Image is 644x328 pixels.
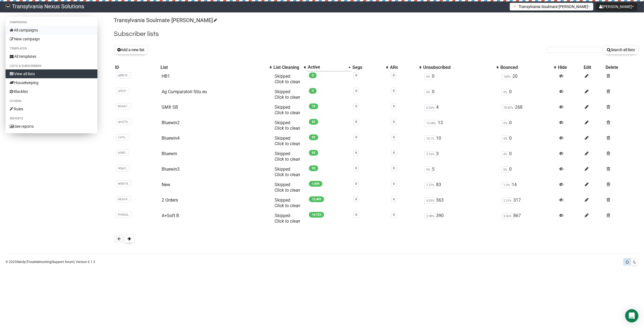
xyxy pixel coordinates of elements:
a: 0 [393,89,395,93]
div: ARs [390,65,417,70]
a: New [162,182,170,187]
td: 10 [422,133,499,149]
span: 95 [309,165,318,171]
td: 0 [422,71,499,87]
span: Skipped [275,105,300,115]
button: Search all lists [603,45,638,54]
span: 82 [309,119,318,125]
a: Click to clean [275,172,300,177]
a: Click to clean [275,110,300,115]
a: Rules [6,105,97,113]
td: 83 [422,180,499,195]
a: See reports [6,122,97,131]
span: 10.1% [424,136,436,142]
li: Templates [6,45,97,52]
a: Click to clean [275,95,300,100]
h2: Subscriber lists [114,29,638,39]
td: 268 [499,102,557,118]
div: Unsubscribed [423,65,494,70]
td: 13 [422,118,499,133]
button: Transylvania Soulmate [PERSON_NAME] [510,3,593,11]
span: 5.26% [424,105,436,111]
a: Click to clean [275,218,300,224]
td: 0 [499,149,557,164]
a: A+Soft B [162,213,179,218]
a: 0 [355,136,357,139]
span: Skipped [275,213,300,224]
th: ARs: No sort applied, activate to apply an ascending sort [389,63,422,71]
a: 0 [355,89,357,93]
a: 0 [355,182,357,186]
a: Transylvania Soulmate [PERSON_NAME] [114,17,216,24]
span: 0% [424,74,432,80]
a: Click to clean [275,79,300,84]
span: Skipped [275,197,300,208]
span: 13.68% [424,120,438,126]
th: Active: Ascending sort applied, activate to apply a descending sort [307,63,351,71]
a: All campaigns [6,26,97,35]
li: Campaigns [6,19,97,26]
td: 20 [499,71,557,87]
td: 563 [422,195,499,211]
span: Skipped [275,89,300,100]
a: Housekeeping [6,78,97,87]
span: Skipped [275,74,300,84]
a: 0 [355,74,357,77]
a: Bluewin4 [162,136,180,141]
a: Bluewin2 [162,120,180,125]
a: 0 [393,151,395,155]
th: Segs: No sort applied, activate to apply an ascending sort [351,63,389,71]
a: 0 [355,213,357,217]
a: Click to clean [275,141,300,146]
th: Hide: No sort applied, sorting is disabled [557,63,583,71]
span: Skipped [275,166,300,177]
span: 5% [424,166,432,173]
img: 586cc6b7d8bc403f0c61b981d947c989 [6,4,11,9]
span: G0prC.. [116,165,130,171]
div: List [161,65,267,70]
div: ID [115,65,158,70]
span: WlMT8.. [116,181,131,187]
li: Reports [6,115,97,122]
span: Skipped [275,120,300,131]
p: © 2025 | | | Version 6.1.3 [6,259,95,265]
span: 92 [309,150,318,156]
a: 0 [393,74,395,77]
span: LirF6.. [116,134,128,140]
span: Skipped [275,182,300,193]
a: Support forum [52,260,74,264]
div: Edit [584,65,603,70]
a: 2 Orders [162,197,178,203]
li: Others [6,98,97,105]
a: All templates [6,52,97,61]
a: View all lists [6,69,97,78]
span: 0% [501,136,509,142]
th: List Cleaning: No sort applied, activate to apply an ascending sort [272,63,307,71]
th: Unsubscribed: No sort applied, activate to apply an ascending sort [422,63,499,71]
span: iyQnV.. [116,88,129,94]
td: 390 [422,211,499,226]
span: 3.16% [424,151,436,157]
span: 0 [309,72,317,78]
span: PHDXQ.. [116,212,132,218]
span: Skipped [275,151,300,162]
span: 0% [501,151,509,157]
th: Delete: No sort applied, sorting is disabled [605,63,638,71]
div: Hide [558,65,581,70]
span: 72 [309,103,318,109]
td: 5 [422,164,499,180]
td: 3 [422,149,499,164]
img: 1.png [513,4,517,9]
a: GMX SB [162,105,178,110]
a: 0 [393,213,395,217]
a: 0 [393,120,395,124]
a: New campaign [6,35,97,43]
td: 0 [499,87,557,102]
a: 0 [393,105,395,108]
span: 0% [424,89,432,95]
div: Open Intercom Messenger [625,309,638,322]
button: [PERSON_NAME] [596,3,637,11]
span: 89 [309,134,318,140]
span: 5 [309,88,317,94]
a: Click to clean [275,203,300,208]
